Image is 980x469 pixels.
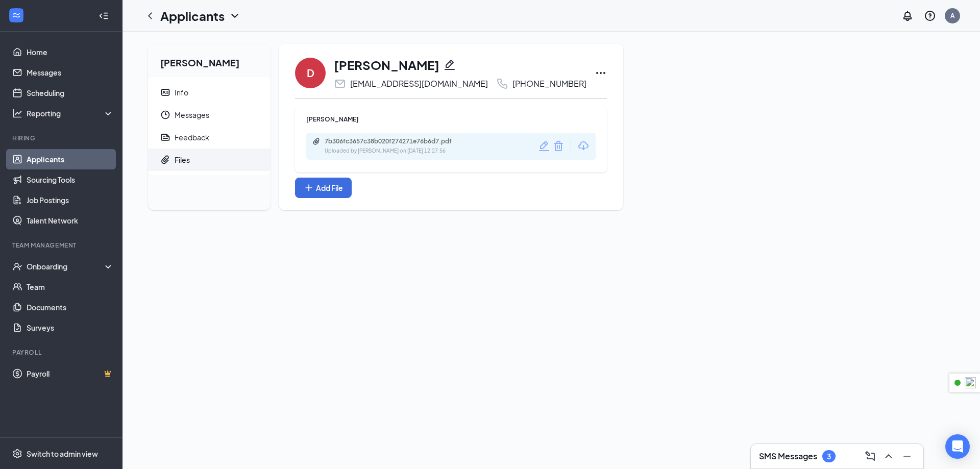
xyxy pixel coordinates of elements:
[334,56,439,73] h1: [PERSON_NAME]
[27,169,114,190] a: Sourcing Tools
[148,104,271,126] a: ClockMessages
[160,110,170,120] svg: Clock
[306,115,596,124] div: [PERSON_NAME]
[11,10,21,20] svg: WorkstreamLogo
[595,67,607,79] svg: Ellipses
[27,297,114,317] a: Documents
[27,149,114,169] a: Applicants
[27,277,114,297] a: Team
[759,451,817,462] h3: SMS Messages
[99,11,109,21] svg: Collapse
[864,450,876,462] svg: ComposeMessage
[512,79,586,89] div: [PHONE_NUMBER]
[175,155,190,165] div: Files
[229,10,241,22] svg: ChevronDown
[325,147,478,155] div: Uploaded by [PERSON_NAME] on [DATE] 12:27:56
[12,134,112,142] div: Hiring
[148,126,271,149] a: ReportFeedback
[148,149,271,171] a: PaperclipFiles
[325,137,468,145] div: 7b306fc3657c38b020f274271e76b6d7.pdf
[160,132,170,142] svg: Report
[27,449,98,459] div: Switch to admin view
[304,183,314,193] svg: Plus
[27,190,114,210] a: Job Postings
[148,81,271,104] a: ContactCardInfo
[950,11,954,20] div: A
[27,317,114,338] a: Surveys
[350,79,488,89] div: [EMAIL_ADDRESS][DOMAIN_NAME]
[148,44,271,77] h2: [PERSON_NAME]
[312,137,321,145] svg: Paperclip
[827,452,831,461] div: 3
[144,10,156,22] svg: ChevronLeft
[312,137,478,155] a: Paperclip7b306fc3657c38b020f274271e76b6d7.pdfUploaded by [PERSON_NAME] on [DATE] 12:27:56
[27,363,114,384] a: PayrollCrown
[27,108,114,118] div: Reporting
[175,132,209,142] div: Feedback
[307,66,314,80] div: D
[27,83,114,103] a: Scheduling
[27,62,114,83] a: Messages
[27,42,114,62] a: Home
[27,210,114,231] a: Talent Network
[901,450,913,462] svg: Minimize
[12,261,22,271] svg: UserCheck
[12,108,22,118] svg: Analysis
[12,449,22,459] svg: Settings
[27,261,105,271] div: Onboarding
[899,448,915,464] button: Minimize
[883,450,895,462] svg: ChevronUp
[160,7,225,24] h1: Applicants
[444,59,456,71] svg: Pencil
[496,78,508,90] svg: Phone
[538,140,550,152] svg: Pencil
[862,448,878,464] button: ComposeMessage
[901,10,914,22] svg: Notifications
[175,104,262,126] span: Messages
[175,87,188,97] div: Info
[334,78,346,90] svg: Email
[160,87,170,97] svg: ContactCard
[552,140,565,152] svg: Trash
[577,140,590,152] svg: Download
[295,178,352,198] button: Add FilePlus
[880,448,897,464] button: ChevronUp
[12,241,112,250] div: Team Management
[945,434,970,459] div: Open Intercom Messenger
[924,10,936,22] svg: QuestionInfo
[12,348,112,357] div: Payroll
[160,155,170,165] svg: Paperclip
